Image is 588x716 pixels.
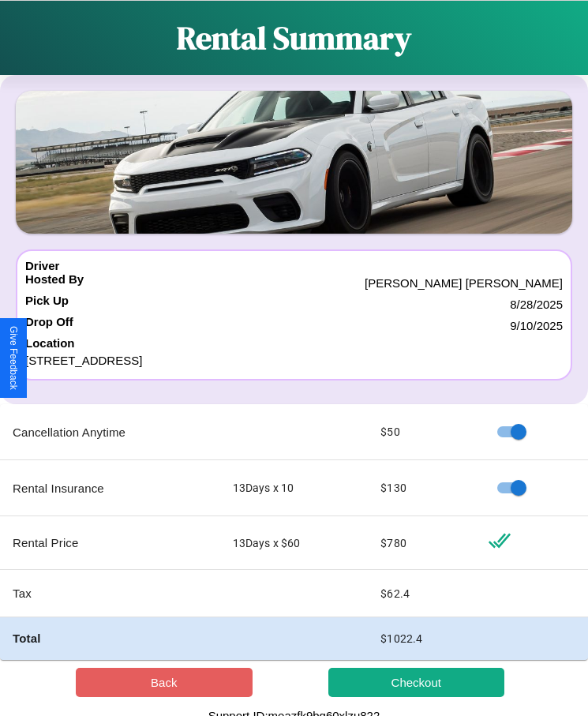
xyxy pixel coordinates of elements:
td: $ 50 [368,404,474,460]
div: Give Feedback [8,326,19,390]
td: $ 780 [368,516,474,570]
h4: Drop Off [25,315,73,336]
p: Tax [13,583,208,604]
p: Rental Price [13,532,208,553]
p: [PERSON_NAME] [PERSON_NAME] [365,272,563,294]
p: 8 / 28 / 2025 [510,294,563,315]
td: $ 1022.4 [368,617,474,660]
p: [STREET_ADDRESS] [25,350,563,371]
h4: Location [25,336,563,350]
h4: Total [13,630,208,647]
p: 9 / 10 / 2025 [510,315,563,336]
td: 13 Days x 10 [220,460,369,516]
h4: Hosted By [25,272,84,294]
h1: Rental Summary [177,17,411,59]
h4: Driver [25,259,59,272]
button: Checkout [328,668,505,697]
td: $ 62.4 [368,570,474,617]
button: Back [76,668,253,697]
td: 13 Days x $ 60 [220,516,369,570]
h4: Pick Up [25,294,69,315]
p: Rental Insurance [13,478,208,499]
td: $ 130 [368,460,474,516]
p: Cancellation Anytime [13,422,208,443]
